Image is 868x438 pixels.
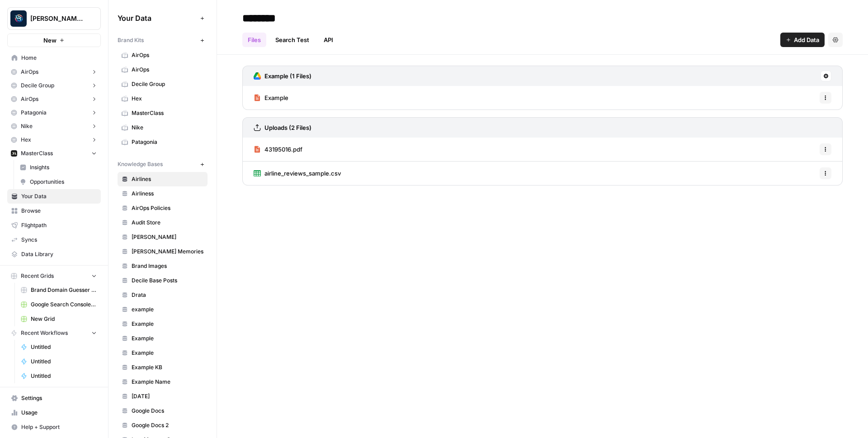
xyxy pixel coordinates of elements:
span: Airliness [132,190,203,198]
span: [PERSON_NAME] Personal [30,14,85,23]
a: Insights [16,160,101,175]
span: Usage [21,409,97,417]
span: Brand Domain Guesser QA [31,286,97,294]
button: Help + Support [7,420,101,434]
a: [PERSON_NAME] [118,230,208,244]
a: Patagonia [118,135,208,149]
a: example [118,302,208,317]
a: Example (1 Files) [254,66,311,86]
span: AirOps [132,51,203,59]
a: Decile Base Posts [118,273,208,288]
a: Airliness [118,186,208,201]
span: [DATE] [132,392,203,400]
a: Google Docs [118,404,208,418]
a: Example KB [118,360,208,375]
span: AirOps [132,66,203,74]
a: Decile Group [118,77,208,91]
a: Brand Images [118,259,208,273]
span: Example [132,320,203,328]
button: AirOps [7,65,101,79]
a: Syncs [7,233,101,247]
span: Decile Group [132,80,203,88]
button: Hex [7,133,101,147]
a: Untitled [17,340,101,354]
span: Google Docs [132,407,203,415]
span: Help + Support [21,423,97,431]
a: Example [118,346,208,360]
span: Example [132,334,203,343]
a: Untitled [17,369,101,383]
a: Browse [7,204,101,218]
span: Hex [132,95,203,103]
a: AirOps [118,48,208,62]
span: MasterClass [21,149,53,157]
button: Add Data [780,33,825,47]
span: Opportunities [30,178,97,186]
span: Hex [21,136,31,144]
a: Drata [118,288,208,302]
a: Example [254,86,288,109]
a: Files [242,33,266,47]
span: Add Data [794,35,819,44]
a: Uploads (2 Files) [254,118,311,138]
span: Home [21,54,97,62]
a: AirOps Policies [118,201,208,215]
span: Knowledge Bases [118,160,163,168]
a: [DATE] [118,389,208,404]
a: Nike [118,120,208,135]
button: MasterClass [7,147,101,160]
span: Nike [21,122,33,130]
span: Airlines [132,175,203,183]
a: Flightpath [7,218,101,233]
span: Recent Workflows [21,329,68,337]
span: Untitled [31,372,97,380]
span: Brand Images [132,262,203,270]
span: Example KB [132,363,203,371]
span: [PERSON_NAME] Memories [132,248,203,256]
a: Usage [7,405,101,420]
span: Example [132,349,203,357]
span: Google Docs 2 [132,421,203,429]
a: Example [118,331,208,346]
span: Google Search Console - [DOMAIN_NAME] [31,300,97,309]
a: Google Search Console - [DOMAIN_NAME] [17,297,101,312]
span: Brand Kits [118,36,144,44]
span: Settings [21,394,97,402]
button: Decile Group [7,79,101,92]
a: Example Name [118,375,208,389]
span: Drata [132,291,203,299]
button: Recent Grids [7,269,101,283]
span: Untitled [31,357,97,366]
a: Airlines [118,172,208,186]
a: Opportunities [16,175,101,189]
span: AirOps Policies [132,204,203,212]
span: AirOps [21,68,38,76]
span: airline_reviews_sample.csv [264,169,341,178]
span: [PERSON_NAME] [132,233,203,241]
h3: Example (1 Files) [264,71,311,81]
button: New [7,33,101,47]
a: Home [7,51,101,65]
a: Brand Domain Guesser QA [17,283,101,297]
span: Data Library [21,250,97,258]
span: Recent Grids [21,272,54,280]
a: airline_reviews_sample.csv [254,162,341,185]
span: example [132,305,203,314]
img: Berna's Personal Logo [10,10,27,27]
span: Nike [132,124,203,132]
span: New Grid [31,315,97,323]
span: Decile Group [21,81,54,90]
button: Patagonia [7,106,101,119]
a: New Grid [17,312,101,326]
span: Syncs [21,236,97,244]
span: Browse [21,207,97,215]
span: Your Data [118,13,197,24]
a: AirOps [118,62,208,77]
h3: Uploads (2 Files) [264,123,311,132]
a: Settings [7,391,101,405]
button: Recent Workflows [7,326,101,340]
span: Patagonia [132,138,203,146]
a: Google Docs 2 [118,418,208,433]
span: 43195016.pdf [264,145,302,154]
span: Decile Base Posts [132,276,203,285]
